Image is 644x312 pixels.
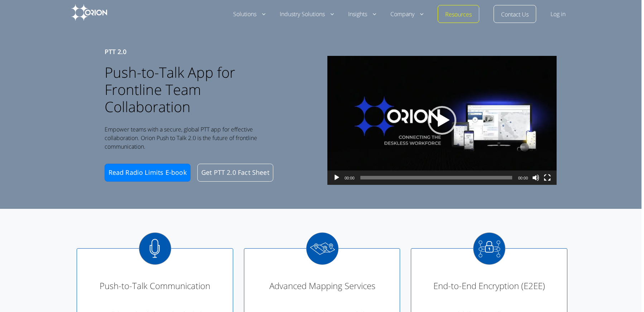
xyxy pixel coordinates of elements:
[518,176,528,180] span: 00:00
[445,10,472,19] a: Resources
[197,164,273,182] a: Get PTT 2.0 Fact Sheet
[551,10,566,19] a: Log in
[71,4,107,21] img: Orion
[105,125,284,151] p: Empower teams with a secure, global PTT app for effective collaboration. Orion Push to Talk 2.0 i...
[90,281,221,304] div: Push-to-Talk Communication
[424,281,555,304] div: End-to-End Encryption (E2EE)
[345,176,355,180] span: 00:00
[333,174,340,192] button: Play
[105,47,284,57] h6: PTT 2.0
[139,232,171,265] img: Push-to-Talk Communication
[473,232,505,265] img: End-to-End Encryption (E2EE)
[327,56,557,185] div: Video Player
[348,10,376,19] a: Insights
[105,64,284,115] h1: Push-to-Talk App for Frontline Team Collaboration
[428,106,456,135] div: Play
[390,10,423,19] a: Company
[544,174,551,192] button: Fullscreen
[360,176,513,179] span: Time Slider
[280,10,334,19] a: Industry Solutions
[233,10,265,19] a: Solutions
[257,281,388,304] div: Advanced Mapping Services
[532,174,539,192] button: Mute
[105,164,191,182] a: Read Radio Limits E-book
[306,232,338,265] img: Advanced Mapping Services
[501,10,529,19] a: Contact Us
